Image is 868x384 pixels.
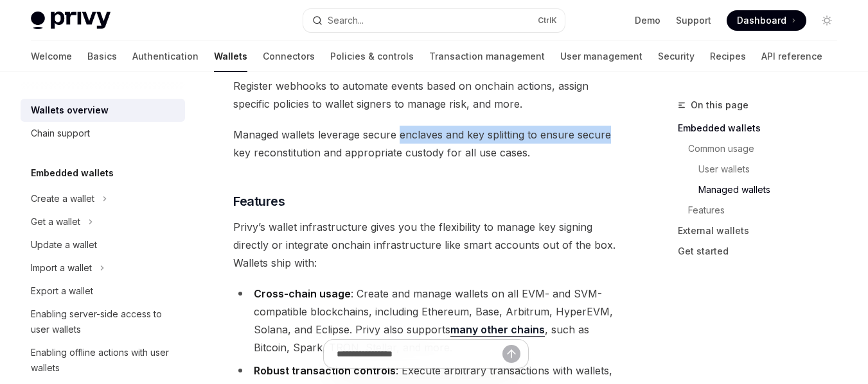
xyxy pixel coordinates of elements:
a: Policies & controls [330,41,414,72]
img: light logo [31,12,111,29]
a: many other chains [450,323,545,337]
a: External wallets [678,221,847,241]
div: Search... [328,13,364,28]
a: Recipes [710,41,746,72]
div: Enabling server-side access to user wallets [31,306,177,337]
div: Chain support [31,126,90,141]
a: Update a wallet [21,233,185,256]
div: Update a wallet [31,237,97,253]
strong: Cross-chain usage [254,287,351,300]
span: Managed wallets leverage secure enclaves and key splitting to ensure secure key reconstitution an... [233,126,619,162]
a: Transaction management [429,41,545,72]
span: Privy’s wallet infrastructure gives you the flexibility to manage key signing directly or integra... [233,218,619,272]
button: Search...CtrlK [303,9,565,32]
div: Create a wallet [31,191,94,206]
a: Common usage [688,138,847,159]
a: Embedded wallets [678,118,847,138]
span: Dashboard [737,14,786,27]
button: Toggle dark mode [817,10,837,31]
a: Chain support [21,122,185,145]
div: Get a wallet [31,214,80,230]
h5: Embedded wallets [31,165,114,181]
a: Managed wallets [698,179,847,200]
a: User management [560,41,642,72]
span: Features [233,192,285,210]
a: Wallets overview [21,99,185,122]
button: Send message [502,345,520,363]
a: Enabling offline actions with user wallets [21,341,185,380]
a: Basics [87,41,117,72]
a: API reference [761,41,822,72]
a: Features [688,200,847,221]
li: : Create and manage wallets on all EVM- and SVM-compatible blockchains, including Ethereum, Base,... [233,285,619,356]
a: Support [676,14,711,27]
a: Connectors [263,41,315,72]
a: Dashboard [727,10,806,31]
div: Enabling offline actions with user wallets [31,345,177,376]
a: Export a wallet [21,280,185,303]
span: Ctrl K [538,15,557,26]
div: Export a wallet [31,283,93,299]
a: Welcome [31,41,72,72]
div: Import a wallet [31,260,92,276]
a: Security [658,41,695,72]
a: Enabling server-side access to user wallets [21,303,185,341]
a: Wallets [214,41,247,72]
a: Demo [635,14,660,27]
span: On this page [691,97,748,113]
a: Authentication [132,41,199,72]
a: User wallets [698,159,847,179]
a: Get started [678,241,847,262]
span: Register webhooks to automate events based on onchain actions, assign specific policies to wallet... [233,77,619,113]
div: Wallets overview [31,103,109,118]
